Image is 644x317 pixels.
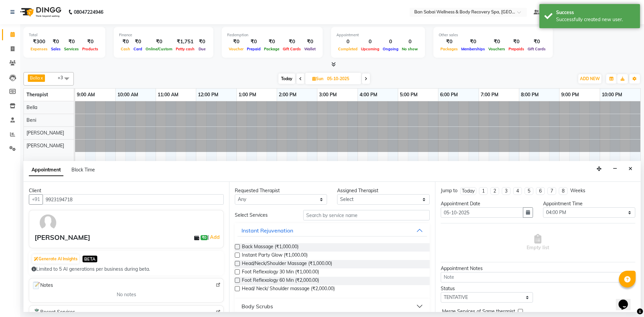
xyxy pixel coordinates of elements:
span: Completed [336,47,359,51]
span: Cash [119,47,132,51]
div: 0 [359,38,381,46]
li: 1 [479,187,488,195]
input: Search by Name/Mobile/Email/Code [43,194,224,205]
span: Services [62,47,80,51]
button: ADD NEW [578,74,601,84]
div: Successfully created new user. [556,16,635,23]
span: Bella [30,75,40,81]
li: 2 [490,187,499,195]
a: Add [209,233,221,241]
div: Today [462,188,475,195]
div: ₹0 [262,38,281,46]
div: ₹0 [526,38,547,46]
a: 3:00 PM [317,90,338,100]
div: ₹0 [119,38,132,46]
span: No show [400,47,420,51]
a: 8:00 PM [519,90,540,100]
div: ₹0 [245,38,262,46]
div: ₹0 [80,38,100,46]
a: 1:00 PM [237,90,258,100]
div: Jump to [441,187,458,194]
span: Petty cash [174,47,196,51]
span: Upcoming [359,47,381,51]
span: Head/ Neck/ Shoulder massage (₹2,000.00) [242,285,335,294]
span: Sun [311,76,325,81]
div: Select Services [230,212,298,219]
div: 0 [336,38,359,46]
div: Requested Therapist [235,187,327,194]
span: Wallet [303,47,317,51]
span: Card [132,47,144,51]
div: Instant Rejuvenation [241,226,293,234]
span: Ongoing [381,47,400,51]
span: Package [262,47,281,51]
button: Instant Rejuvenation [237,224,427,236]
div: Finance [119,32,208,38]
span: +3 [58,75,68,80]
div: 0 [400,38,420,46]
button: Body Scrubs [237,300,427,312]
div: ₹0 [144,38,174,46]
a: 9:00 PM [559,90,581,100]
button: +91 [29,194,43,205]
span: Gift Cards [526,47,547,51]
input: Search by service name [303,210,430,220]
li: 7 [547,187,556,195]
a: 4:00 PM [358,90,379,100]
span: Back Massage (₹1,000.00) [242,243,299,252]
input: 2025-10-05 [325,74,359,84]
span: Packages [439,47,460,51]
span: ADD NEW [580,76,600,81]
div: ₹0 [460,38,487,46]
button: Generate AI Insights [32,254,79,264]
a: 9:00 AM [75,90,97,100]
img: avatar [38,213,58,232]
button: Close [626,164,635,174]
span: Prepaids [507,47,526,51]
a: x [40,75,43,81]
li: 4 [513,187,522,195]
div: Other sales [439,32,547,38]
div: Assigned Therapist [337,187,429,194]
span: Notes [32,281,53,290]
div: Total [29,32,100,38]
div: Limited to 5 AI generations per business during beta. [32,266,221,273]
div: ₹0 [303,38,317,46]
span: Due [197,47,207,51]
span: Foot Reflexology 30 Min (₹1,000.00) [242,268,319,277]
div: Weeks [570,187,585,194]
img: logo [17,3,63,21]
span: | [208,233,221,241]
div: [PERSON_NAME] [35,232,90,243]
div: ₹0 [132,38,144,46]
div: Appointment [336,32,420,38]
li: 3 [502,187,511,195]
div: ₹0 [439,38,460,46]
span: Expenses [29,47,49,51]
a: 5:00 PM [398,90,419,100]
div: ₹0 [487,38,507,46]
span: Products [80,47,100,51]
input: yyyy-mm-dd [441,207,523,218]
span: [PERSON_NAME] [26,143,64,149]
span: Head/Neck/Shoulder Massage (₹1,000.00) [242,260,332,268]
span: Memberships [460,47,487,51]
span: Therapist [26,92,48,98]
span: Foot Reflexology 60 Min (₹2,000.00) [242,277,319,285]
div: ₹0 [62,38,80,46]
span: Instant Party Glow (₹1,000.00) [242,252,308,260]
span: Block Time [71,167,95,173]
span: Appointment [29,164,63,176]
span: Sales [49,47,62,51]
div: ₹0 [227,38,245,46]
span: Merge Services of Same therapist [442,308,515,316]
span: [PERSON_NAME] [26,130,64,136]
div: ₹300 [29,38,49,46]
a: 11:00 AM [156,90,180,100]
a: 10:00 PM [600,90,624,100]
span: Empty list [527,234,549,251]
div: ₹1,751 [174,38,196,46]
div: Client [29,187,224,194]
span: Vouchers [487,47,507,51]
div: Appointment Time [543,200,635,207]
